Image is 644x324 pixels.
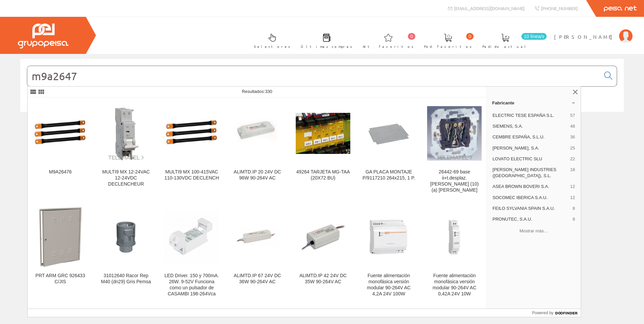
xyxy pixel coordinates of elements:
a: M9A26476 M9A26476 [28,98,93,201]
img: MULTI9 MX 100-415VAC 110-130VDC DECLENCH [164,108,219,159]
img: ALIMTD.IP 67 24V DC 36W 90-264V AC [230,210,285,264]
div: LED Driver. 150 y 700mA. 26W. 9-52V Funciona como un pulsador de CASAMBI 198-264Vca [164,273,219,297]
button: Mostrar más… [489,225,578,236]
div: ALIMTD.IP 42 24V DC 35W 90-264V AC [296,273,350,285]
div: © Grupo Peisa [20,120,624,126]
span: [EMAIL_ADDRESS][DOMAIN_NAME] [454,5,524,11]
span: 36 [570,134,575,140]
div: MULTI9 MX 12-24VAC 12-24VDC DECLENCHEUR [99,169,153,187]
a: MULTI9 MX 100-415VAC 110-130VDC DECLENCH MULTI9 MX 100-415VAC 110-130VDC DECLENCH [159,98,224,201]
span: 0 [408,33,415,40]
a: Powered by [532,309,581,317]
img: M9A26476 [33,108,88,159]
img: 49264 TARJETA MG-TAA (20X72 BU) [296,113,350,154]
img: GA PLACA MONTAJE P/9117210 264x215, 1 P. [361,115,416,152]
span: 18 [570,167,575,179]
a: 31012640 Racor Rep M40 (dn29) Gris Pemsa 31012640 Racor Rep M40 (dn29) Gris Pemsa [93,201,159,305]
img: PRT ARM GRC 926433 C/JIS [39,207,82,267]
span: LOVATO ELECTRIC SLU [492,156,568,162]
div: Fuente alimentación monofásica versión modular 90-264V AC 4,2A 24V 100W [361,273,416,297]
div: ALIMTD.IP 20 24V DC 96W 90-264V AC [230,169,285,181]
span: 8 [573,205,575,212]
a: MULTI9 MX 12-24VAC 12-24VDC DECLENCHEUR MULTI9 MX 12-24VAC 12-24VDC DECLENCHEUR [93,98,159,201]
span: Art. favoritos [363,43,414,50]
span: 25 [570,145,575,151]
a: GA PLACA MONTAJE P/9117210 264x215, 1 P. GA PLACA MONTAJE P/9117210 264x215, 1 P. [356,98,421,201]
div: 31012640 Racor Rep M40 (dn29) Gris Pemsa [99,273,153,285]
img: Grupo Peisa [18,24,68,48]
span: Últimas compras [301,43,352,50]
a: ALIMTD.IP 67 24V DC 36W 90-264V AC ALIMTD.IP 67 24V DC 36W 90-264V AC [225,201,290,305]
a: ALIMTD.IP 42 24V DC 35W 90-264V AC ALIMTD.IP 42 24V DC 35W 90-264V AC [290,201,356,305]
a: LED Driver. 150 y 700mA. 26W. 9-52V Funciona como un pulsador de CASAMBI 198-264Vca LED Driver. 1... [159,201,224,305]
img: ALIMTD.IP 20 24V DC 96W 90-264V AC [230,106,285,161]
span: [PERSON_NAME] INDUSTRIES ([GEOGRAPHIC_DATA]), S.L. [492,167,568,179]
a: Últimas compras [294,28,356,53]
span: 57 [570,112,575,119]
span: SIEMENS, S.A. [492,123,568,129]
a: ALIMTD.IP 20 24V DC 96W 90-264V AC ALIMTD.IP 20 24V DC 96W 90-264V AC [225,98,290,201]
span: 12 [570,195,575,201]
span: ASEA BROWN BOVERI S.A. [492,184,568,190]
span: Ped. favoritos [424,43,472,50]
input: Buscar... [27,66,600,86]
span: CEMBRE ESPAÑA, S.L.U. [492,134,568,140]
span: PRONUTEC, S.A.U. [492,216,570,222]
span: FEILO SYLVANIA SPAIN S.A.U. [492,205,570,212]
span: [PERSON_NAME], S.A. [492,145,568,151]
a: Fabricante [487,97,581,108]
span: 12 [570,184,575,190]
img: Fuente alimentación monofásica versión modular 90-264V AC 4,2A 24V 100W [361,217,416,258]
a: 26442-69 base ii+t.desplaz.simon (10) (a) simon 26442-69 base ii+t.desplaz.[PERSON_NAME] (10) (a)... [422,98,487,201]
span: 22 [570,156,575,162]
span: Powered by [532,310,553,316]
img: ALIMTD.IP 42 24V DC 35W 90-264V AC [296,210,350,264]
span: [PERSON_NAME] [554,33,616,40]
div: ALIMTD.IP 67 24V DC 36W 90-264V AC [230,273,285,285]
img: 26442-69 base ii+t.desplaz.simon (10) (a) simon [427,106,482,161]
span: 10 línea/s [521,33,547,40]
div: M9A26476 [33,169,88,175]
span: 48 [570,123,575,129]
span: 330 [265,89,272,94]
img: 31012640 Racor Rep M40 (dn29) Gris Pemsa [99,210,153,264]
a: Selectores [247,28,294,53]
span: ELECTRIC TESE ESPAÑA S.L. [492,112,568,119]
div: 49264 TARJETA MG-TAA (20X72 BU) [296,169,350,181]
img: MULTI9 MX 12-24VAC 12-24VDC DECLENCHEUR [99,106,153,161]
img: LED Driver. 150 y 700mA. 26W. 9-52V Funciona como un pulsador de CASAMBI 198-264Vca [164,210,219,264]
span: SOCOMEC IBERICA S.A.U. [492,195,568,201]
div: MULTI9 MX 100-415VAC 110-130VDC DECLENCH [164,169,219,181]
span: 0 [466,33,474,40]
a: PRT ARM GRC 926433 C/JIS PRT ARM GRC 926433 C/JIS [28,201,93,305]
div: GA PLACA MONTAJE P/9117210 264x215, 1 P. [361,169,416,181]
span: [PHONE_NUMBER] [541,5,578,11]
img: Fuente alimentación monofásica versión modular 90-264V AC 0,42A 24V 10W [427,217,482,258]
a: Fuente alimentación monofásica versión modular 90-264V AC 0,42A 24V 10W Fuente alimentación monof... [422,201,487,305]
div: PRT ARM GRC 926433 C/JIS [33,273,88,285]
a: [PERSON_NAME] [554,28,633,34]
a: 49264 TARJETA MG-TAA (20X72 BU) 49264 TARJETA MG-TAA (20X72 BU) [290,98,356,201]
div: Fuente alimentación monofásica versión modular 90-264V AC 0,42A 24V 10W [427,273,482,297]
span: 8 [573,216,575,222]
span: Resultados: [242,89,272,94]
a: 10 línea/s Pedido actual [476,28,548,53]
a: Fuente alimentación monofásica versión modular 90-264V AC 4,2A 24V 100W Fuente alimentación monof... [356,201,421,305]
span: Pedido actual [482,43,528,50]
div: 26442-69 base ii+t.desplaz.[PERSON_NAME] (10) (a) [PERSON_NAME] [427,169,482,193]
span: Selectores [254,43,290,50]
